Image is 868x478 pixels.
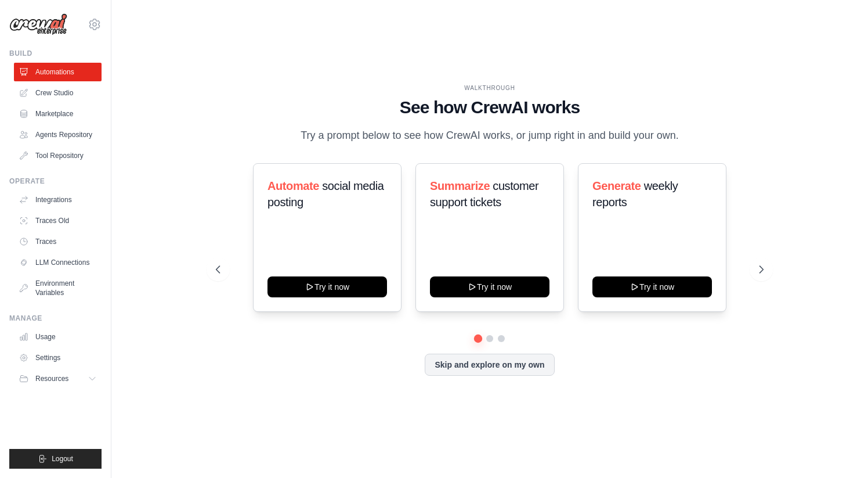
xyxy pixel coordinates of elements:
a: Crew Studio [14,84,102,102]
div: Manage [9,314,102,323]
div: Build [9,49,102,58]
button: Try it now [430,276,549,297]
a: Agents Repository [14,125,102,144]
span: Summarize [430,179,490,192]
span: social media posting [267,179,384,209]
button: Try it now [592,276,712,297]
div: Operate [9,177,102,186]
a: Traces Old [14,211,102,230]
a: Environment Variables [14,274,102,302]
span: Automate [267,179,319,192]
p: Try a prompt below to see how CrewAI works, or jump right in and build your own. [295,127,685,144]
a: Traces [14,232,102,251]
button: Skip and explore on my own [425,354,554,376]
a: Usage [14,328,102,346]
a: Settings [14,348,102,367]
a: Tool Repository [14,146,102,165]
button: Resources [14,369,102,388]
img: Logo [9,13,67,35]
span: weekly reports [592,179,678,209]
span: Resources [35,374,68,383]
a: LLM Connections [14,253,102,272]
button: Try it now [267,276,387,297]
span: customer support tickets [430,179,538,209]
button: Logout [9,449,102,469]
span: Generate [592,179,641,192]
h1: See how CrewAI works [216,97,764,118]
a: Automations [14,63,102,81]
span: Logout [52,454,73,463]
a: Marketplace [14,105,102,123]
a: Integrations [14,191,102,209]
div: WALKTHROUGH [216,84,764,92]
